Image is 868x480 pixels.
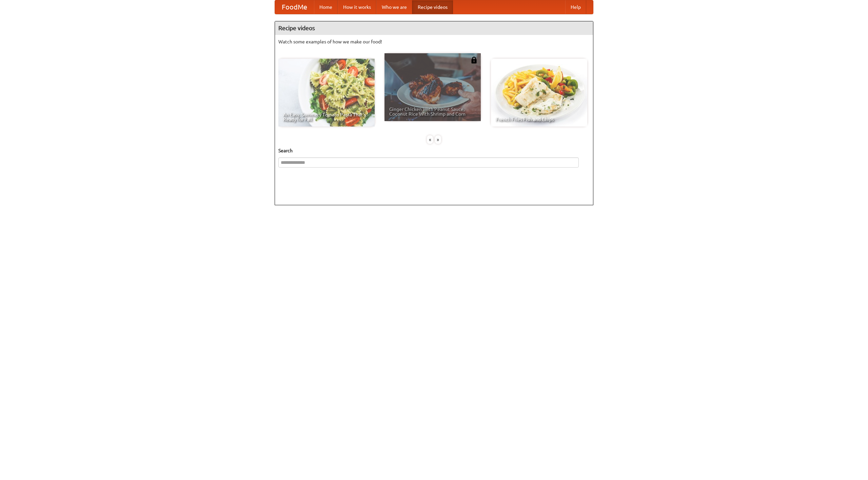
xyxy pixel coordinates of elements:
[496,117,583,122] span: French Fries Fish and Chips
[435,135,441,144] div: »
[427,135,433,144] div: «
[491,59,587,127] a: French Fries Fish and Chips
[278,59,375,127] a: An Easy, Summery Tomato Pasta That's Ready for Fall
[314,0,338,14] a: Home
[275,21,593,35] h4: Recipe videos
[283,112,370,122] span: An Easy, Summery Tomato Pasta That's Ready for Fall
[278,38,590,45] p: Watch some examples of how we make our food!
[338,0,376,14] a: How it works
[565,0,586,14] a: Help
[376,0,412,14] a: Who we are
[275,0,314,14] a: FoodMe
[278,147,590,154] h5: Search
[471,57,477,63] img: 483408.png
[412,0,453,14] a: Recipe videos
